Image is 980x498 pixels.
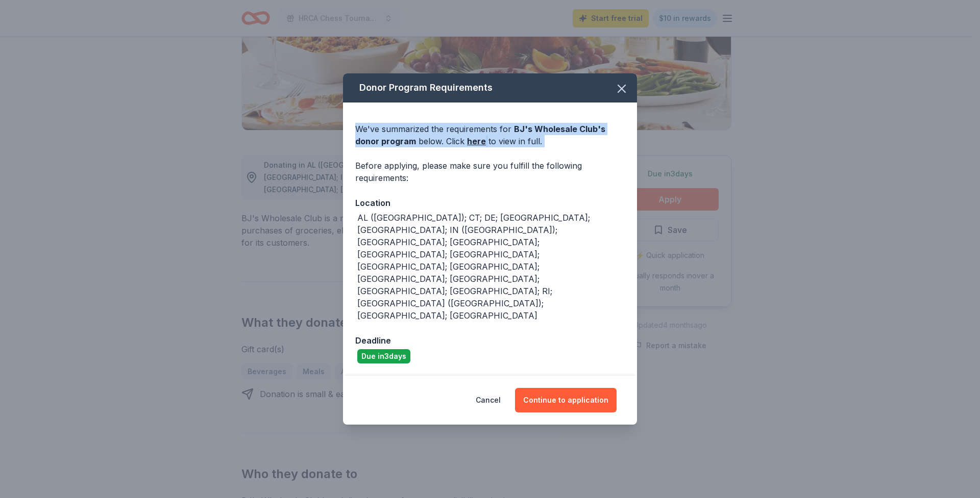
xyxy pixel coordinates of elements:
[355,160,625,184] div: Before applying, please make sure you fulfill the following requirements:
[357,212,625,322] div: AL ([GEOGRAPHIC_DATA]); CT; DE; [GEOGRAPHIC_DATA]; [GEOGRAPHIC_DATA]; IN ([GEOGRAPHIC_DATA]); [GE...
[355,196,625,209] div: Location
[343,73,637,102] div: Donor Program Requirements
[476,388,501,412] button: Cancel
[355,334,625,347] div: Deadline
[355,123,625,147] div: We've summarized the requirements for below. Click to view in full.
[515,388,617,412] button: Continue to application
[357,349,410,363] div: Due in 3 days
[467,135,486,147] a: here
